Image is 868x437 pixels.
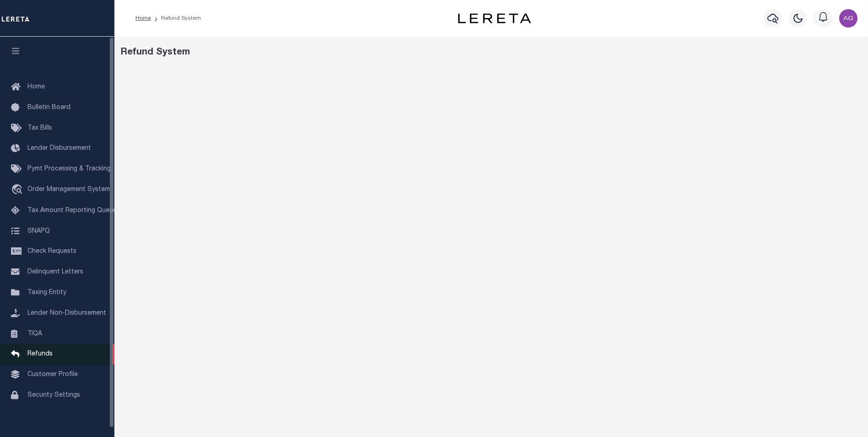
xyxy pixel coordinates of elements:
[27,392,80,399] span: Security Settings
[27,166,111,172] span: Pymt Processing & Tracking
[27,248,76,255] span: Check Requests
[27,371,78,378] span: Customer Profile
[135,16,151,21] a: Home
[27,104,70,111] span: Bulletin Board
[27,330,42,337] span: TIQA
[121,46,862,60] div: Refund System
[27,269,83,275] span: Delinquent Letters
[27,84,45,90] span: Home
[27,145,91,152] span: Lender Disbursement
[27,186,110,193] span: Order Management System
[458,13,531,23] img: logo-dark.svg
[27,208,117,214] span: Tax Amount Reporting Queue
[27,351,53,357] span: Refunds
[839,9,857,27] img: svg+xml;base64,PHN2ZyB4bWxucz0iaHR0cDovL3d3dy53My5vcmcvMjAwMC9zdmciIHBvaW50ZXItZXZlbnRzPSJub25lIi...
[27,290,66,296] span: Taxing Entity
[27,310,106,317] span: Lender Non-Disbursement
[151,14,201,22] li: Refund System
[27,125,52,131] span: Tax Bills
[11,184,26,196] i: travel_explore
[27,228,50,234] span: SNAPQ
